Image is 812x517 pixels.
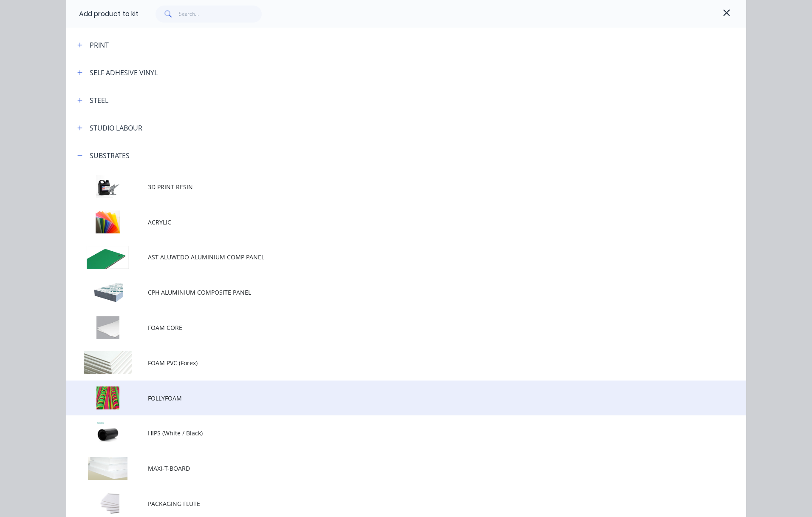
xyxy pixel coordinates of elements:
[148,182,626,191] span: 3D PRINT RESIN
[90,151,130,161] div: SUBSTRATES
[90,95,108,105] div: STEEL
[148,394,626,403] span: FOLLYFOAM
[90,123,142,133] div: STUDIO LABOUR
[148,499,626,508] span: PACKAGING FLUTE
[148,218,626,227] span: ACRYLIC
[79,9,139,19] div: Add product to kit
[148,358,626,367] span: FOAM PVC (Forex)
[148,253,626,261] span: AST ALUWEDO ALUMINIUM COMP PANEL
[148,323,626,332] span: FOAM CORE
[179,6,262,23] input: Search...
[90,40,109,50] div: PRINT
[90,68,158,78] div: SELF ADHESIVE VINYL
[148,288,626,297] span: CPH ALUMINIUM COMPOSITE PANEL
[148,464,626,473] span: MAXI-T-BOARD
[148,429,626,437] span: HIPS (White / Black)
